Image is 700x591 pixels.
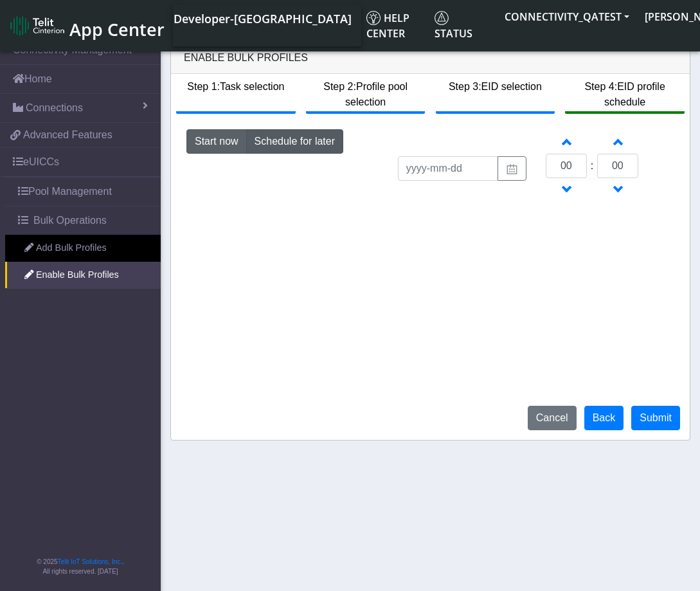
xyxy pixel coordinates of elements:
[10,15,64,36] img: logo-telit-cinterion-gw-new.png
[436,74,555,114] btn: Step 3: EID selection
[587,158,597,174] div: :
[506,164,518,174] img: calendar
[565,74,685,114] btn: Step 4: EID profile schedule
[435,11,449,25] img: status.svg
[429,5,497,46] a: Status
[58,558,122,565] a: Telit IoT Solutions, Inc.
[186,129,247,154] button: Start now
[5,235,161,262] a: Add Bulk Profiles
[361,5,429,46] a: Help center
[528,406,577,430] button: Cancel
[366,11,381,25] img: knowledge.svg
[246,129,343,154] button: Schedule for later
[631,406,680,430] button: Submit
[173,5,351,31] a: Your current platform instance
[5,177,161,206] a: Pool Management
[584,406,624,430] button: Back
[176,74,296,114] btn: Step 1: Task selection
[398,156,498,181] input: yyyy-mm-dd
[186,129,343,154] div: Campaign Timing Options
[5,262,161,289] a: Enable Bulk Profiles
[435,11,472,41] span: Status
[5,206,161,235] a: Bulk Operations
[171,42,690,74] div: Enable Bulk Profiles
[497,5,637,28] button: CONNECTIVITY_QATEST
[10,12,163,40] a: App Center
[33,213,107,228] span: Bulk Operations
[546,154,587,178] input: Hours
[174,11,352,26] span: Developer-[GEOGRAPHIC_DATA]
[306,74,426,114] btn: Step 2: Profile pool selection
[69,17,165,41] span: App Center
[597,154,638,178] input: Minutes
[26,100,83,116] span: Connections
[23,127,112,143] span: Advanced Features
[366,11,409,41] span: Help center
